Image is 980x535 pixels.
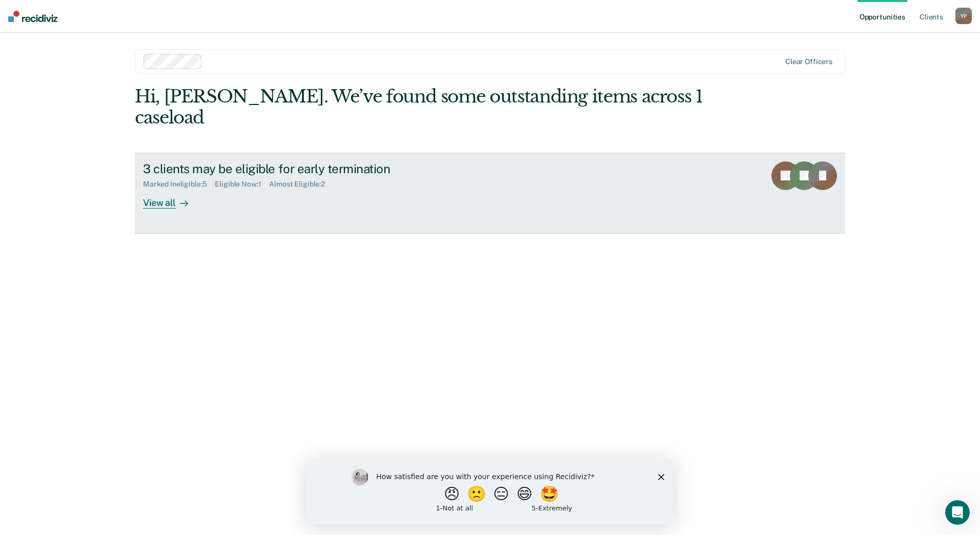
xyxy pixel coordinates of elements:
div: Marked Ineligible : 5 [143,180,215,189]
a: 3 clients may be eligible for early terminationMarked Ineligible:5Eligible Now:1Almost Eligible:2... [135,153,845,234]
div: 3 clients may be eligible for early termination [143,161,503,176]
div: Clear officers [785,57,832,66]
button: YP [955,8,972,24]
img: Recidiviz [8,11,57,22]
iframe: Intercom live chat [945,500,970,525]
div: Eligible Now : 1 [215,180,269,189]
div: View all [143,189,200,209]
iframe: Survey by Kim from Recidiviz [307,459,673,525]
div: Hi, [PERSON_NAME]. We’ve found some outstanding items across 1 caseload [135,86,703,128]
div: Y P [955,8,972,24]
div: Almost Eligible : 2 [269,180,333,189]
